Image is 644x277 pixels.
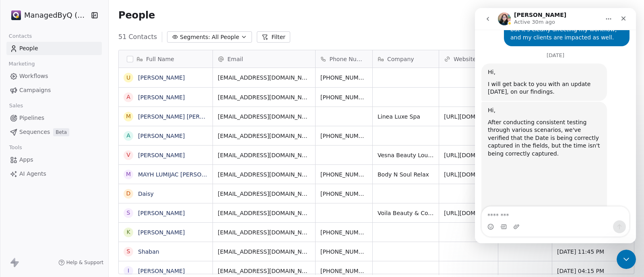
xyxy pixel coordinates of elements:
[218,228,310,236] span: [EMAIL_ADDRESS][DOMAIN_NAME]
[378,209,434,217] span: Voila Beauty & Co. [GEOGRAPHIC_DATA]
[6,153,102,166] a: Apps
[444,210,507,216] a: [URL][DOMAIN_NAME]
[180,33,210,41] span: Segments:
[320,132,367,140] span: [PHONE_NUMBER]
[218,113,310,121] span: [EMAIL_ADDRESS][DOMAIN_NAME]
[126,170,131,179] div: M
[6,111,102,125] a: Pipelines
[444,171,507,178] a: [URL][DOMAIN_NAME]
[212,33,239,41] span: All People
[5,30,35,42] span: Contacts
[118,32,157,42] span: 51 Contacts
[19,156,33,164] span: Apps
[6,42,102,55] a: People
[126,112,131,121] div: M
[213,50,315,68] div: Email
[218,74,310,82] span: [EMAIL_ADDRESS][DOMAIN_NAME]
[227,55,243,63] span: Email
[126,189,131,198] div: D
[128,267,129,275] div: I
[118,9,155,21] span: People
[19,114,44,122] span: Pipelines
[218,170,310,179] span: [EMAIL_ADDRESS][DOMAIN_NAME]
[7,199,154,212] textarea: Message…
[119,68,213,275] div: grid
[378,170,434,179] span: Body N Soul Relax
[320,170,367,179] span: [PHONE_NUMBER]
[138,113,233,120] a: [PERSON_NAME] [PERSON_NAME]
[24,10,89,21] span: ManagedByQ (FZE)
[218,248,310,256] span: [EMAIL_ADDRESS][DOMAIN_NAME]
[13,98,126,107] div: Hi,
[387,55,414,63] span: Company
[6,142,25,154] span: Tools
[373,50,439,68] div: Company
[218,267,310,275] span: [EMAIL_ADDRESS][DOMAIN_NAME]
[218,151,310,159] span: [EMAIL_ADDRESS][DOMAIN_NAME]
[138,152,185,158] a: [PERSON_NAME]
[19,170,46,178] span: AI Agents
[138,248,159,255] a: Shaban
[454,55,476,63] span: Website
[320,93,367,101] span: [PHONE_NUMBER]
[475,8,636,243] iframe: Intercom live chat
[126,131,130,140] div: A
[218,93,310,101] span: [EMAIL_ADDRESS][DOMAIN_NAME]
[320,190,367,198] span: [PHONE_NUMBER]
[378,151,434,159] span: Vesna Beauty Lounge
[53,128,69,136] span: Beta
[320,74,367,82] span: [PHONE_NUMBER]
[13,111,126,150] div: After conducting consistent testing through various scenarios, we've verified that the Date is be...
[138,210,185,216] a: [PERSON_NAME]
[126,228,130,236] div: K
[138,212,151,225] button: Send a message…
[66,259,103,266] span: Help & Support
[6,167,102,181] a: AI Agents
[119,50,213,68] div: Full Name
[617,250,636,269] iframe: Intercom live chat
[320,248,367,256] span: [PHONE_NUMBER]
[5,58,38,70] span: Marketing
[6,125,102,139] a: SequencesBeta
[138,74,185,81] a: [PERSON_NAME]
[444,152,507,158] a: [URL][DOMAIN_NAME]
[10,8,86,22] button: ManagedByQ (FZE)
[138,229,185,236] a: [PERSON_NAME]
[126,151,130,159] div: V
[316,50,372,68] div: Phone Number
[19,44,38,53] span: People
[58,259,103,266] a: Help & Support
[38,215,45,222] button: Upload attachment
[127,209,130,217] div: S
[6,84,102,97] a: Campaigns
[19,72,48,80] span: Workflows
[378,113,434,121] span: Linea Luxe Spa
[444,113,507,120] a: [URL][DOMAIN_NAME]
[126,93,130,101] div: A
[320,228,367,236] span: [PHONE_NUMBER]
[330,55,367,63] span: Phone Number
[11,10,21,20] img: Stripe.png
[6,70,102,83] a: Workflows
[12,215,19,222] button: Emoji picker
[439,50,498,68] div: Website
[19,86,51,94] span: Campaigns
[138,133,185,139] a: [PERSON_NAME]
[218,209,310,217] span: [EMAIL_ADDRESS][DOMAIN_NAME]
[138,94,185,101] a: [PERSON_NAME]
[218,190,310,198] span: [EMAIL_ADDRESS][DOMAIN_NAME]
[6,100,27,112] span: Sales
[138,191,154,197] a: Daisy
[138,268,185,274] a: [PERSON_NAME]
[146,55,174,63] span: Full Name
[320,267,367,275] span: [PHONE_NUMBER]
